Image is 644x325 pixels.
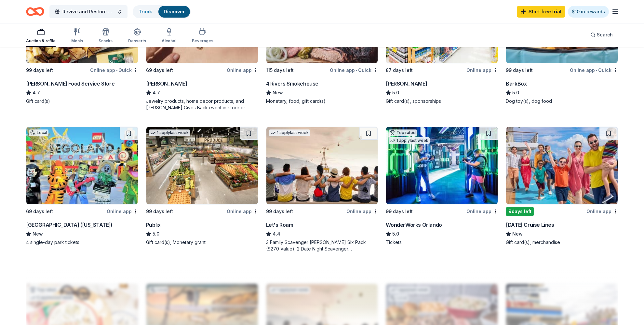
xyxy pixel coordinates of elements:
span: Search [597,31,613,39]
div: Jewelry products, home decor products, and [PERSON_NAME] Gives Back event in-store or online (or ... [146,98,258,111]
div: 69 days left [26,208,53,215]
div: Publix [146,221,161,229]
span: 5.0 [153,230,159,238]
div: 9 days left [506,207,534,216]
a: Track [139,9,152,14]
div: Beverages [192,38,213,44]
div: Local [29,129,48,136]
div: 99 days left [386,208,413,215]
div: [PERSON_NAME] [146,80,187,88]
a: Image for Let's Roam1 applylast week99 days leftOnline appLet's Roam4.43 Family Scavenger [PERSON... [266,127,378,252]
div: 99 days left [26,66,53,74]
div: Monetary, food, gift card(s) [266,98,378,104]
span: • [116,68,117,73]
div: [DATE] Cruise Lines [506,221,554,229]
div: Online app Quick [570,66,618,74]
div: Online app [466,66,498,74]
div: Online app [466,207,498,215]
img: Image for Carnival Cruise Lines [506,127,618,204]
div: 99 days left [506,66,533,74]
button: Revive and Restore Fundraiser at The [GEOGRAPHIC_DATA]; Serving Up Love to All [49,5,127,18]
div: Online app [227,207,258,215]
div: 99 days left [266,208,293,215]
div: Gift card(s), Monetary grant [146,239,258,246]
div: [PERSON_NAME] [386,80,427,88]
span: • [356,68,357,73]
div: Snacks [99,38,113,44]
div: Gift card(s), merchandise [506,239,618,246]
a: Image for Carnival Cruise Lines9days leftOnline app[DATE] Cruise LinesNewGift card(s), merchandise [506,127,618,246]
a: Discover [164,9,185,14]
div: Online app Quick [90,66,138,74]
button: Beverages [192,25,213,47]
div: Meals [71,38,83,44]
button: Alcohol [162,25,176,47]
div: 3 Family Scavenger [PERSON_NAME] Six Pack ($270 Value), 2 Date Night Scavenger [PERSON_NAME] Two ... [266,239,378,252]
div: Online app [227,66,258,74]
div: Online app Quick [330,66,378,74]
span: New [512,230,523,238]
button: Desserts [128,25,146,47]
div: Online app [107,207,138,215]
button: Auction & raffle [26,25,56,47]
div: 69 days left [146,66,173,74]
a: Image for LEGOLAND Resort (Florida)Local69 days leftOnline app[GEOGRAPHIC_DATA] ([US_STATE])New4 ... [26,127,138,246]
div: 1 apply last week [389,137,430,144]
a: $10 in rewards [568,6,609,18]
button: TrackDiscover [133,5,191,18]
button: Snacks [99,25,113,47]
div: Alcohol [162,38,176,44]
span: 5.0 [392,89,399,97]
a: Home [26,4,44,19]
span: New [273,89,283,97]
span: 4.7 [33,89,40,97]
div: 99 days left [146,208,173,215]
button: Search [585,28,618,41]
span: 4.7 [153,89,160,97]
div: Top rated [389,129,417,136]
span: Revive and Restore Fundraiser at The [GEOGRAPHIC_DATA]; Serving Up Love to All [62,8,114,16]
div: Tickets [386,239,498,246]
span: New [33,230,43,238]
button: Meals [71,25,83,47]
div: Dog toy(s), dog food [506,98,618,104]
span: 4.4 [273,230,280,238]
img: Image for LEGOLAND Resort (Florida) [26,127,138,204]
div: Gift card(s), sponsorships [386,98,498,104]
div: 87 days left [386,66,413,74]
img: Image for WonderWorks Orlando [386,127,498,204]
div: Gift card(s) [26,98,138,104]
div: 1 apply last week [149,129,190,136]
div: Desserts [128,38,146,44]
img: Image for Publix [146,127,258,204]
a: Start free trial [517,6,565,18]
div: Let's Roam [266,221,293,229]
div: 1 apply last week [269,129,310,136]
span: 5.0 [512,89,519,97]
div: WonderWorks Orlando [386,221,442,229]
span: • [596,68,597,73]
div: Auction & raffle [26,38,56,44]
div: [GEOGRAPHIC_DATA] ([US_STATE]) [26,221,113,229]
div: Online app [346,207,378,215]
div: Online app [586,207,618,215]
a: Image for WonderWorks OrlandoTop rated1 applylast week99 days leftOnline appWonderWorks Orlando5.... [386,127,498,246]
a: Image for Publix1 applylast week99 days leftOnline appPublix5.0Gift card(s), Monetary grant [146,127,258,246]
div: 115 days left [266,66,294,74]
div: 4 Rivers Smokehouse [266,80,318,88]
img: Image for Let's Roam [266,127,378,204]
div: [PERSON_NAME] Food Service Store [26,80,114,88]
div: BarkBox [506,80,527,88]
span: 5.0 [392,230,399,238]
div: 4 single-day park tickets [26,239,138,246]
